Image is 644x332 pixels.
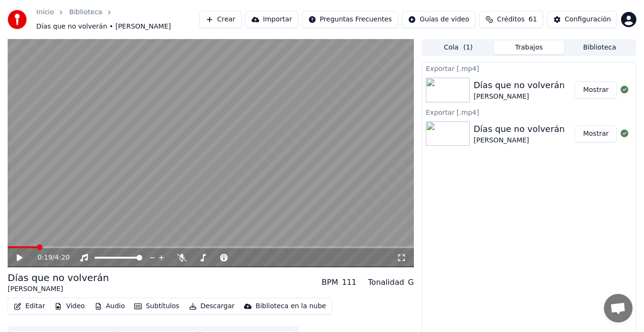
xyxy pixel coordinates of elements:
[368,277,404,288] div: Tonalidad
[423,40,494,54] button: Cola
[565,15,611,24] div: Configuración
[474,136,565,145] div: [PERSON_NAME]
[51,300,88,313] button: Video
[36,8,200,31] nav: breadcrumb
[575,81,617,99] button: Mostrar
[528,15,537,24] span: 61
[575,125,617,142] button: Mostrar
[322,277,338,288] div: BPM
[36,22,171,31] span: Días que no volverán • [PERSON_NAME]
[255,302,326,311] div: Biblioteca en la nube
[55,253,70,262] span: 4:20
[69,8,102,17] a: Biblioteca
[302,11,398,28] button: Preguntas Frecuentes
[422,106,636,118] div: Exportar [.mp4]
[494,40,564,54] button: Trabajos
[200,11,242,28] button: Crear
[463,43,473,52] span: ( 1 )
[10,300,49,313] button: Editar
[8,271,109,284] div: Días que no volverán
[36,8,54,17] a: Inicio
[8,10,27,29] img: youka
[497,15,525,24] span: Créditos
[91,300,129,313] button: Audio
[474,79,565,92] div: Días que no volverán
[564,40,635,54] button: Biblioteca
[37,253,60,262] div: /
[402,11,475,28] button: Guías de video
[547,11,617,28] button: Configuración
[342,277,357,288] div: 111
[245,11,298,28] button: Importar
[37,253,52,262] span: 0:19
[479,11,543,28] button: Créditos61
[604,294,633,322] a: Öppna chatt
[185,300,239,313] button: Descargar
[408,277,414,288] div: G
[474,122,565,136] div: Días que no volverán
[8,284,109,294] div: [PERSON_NAME]
[422,62,636,74] div: Exportar [.mp4]
[130,300,183,313] button: Subtítulos
[474,92,565,101] div: [PERSON_NAME]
